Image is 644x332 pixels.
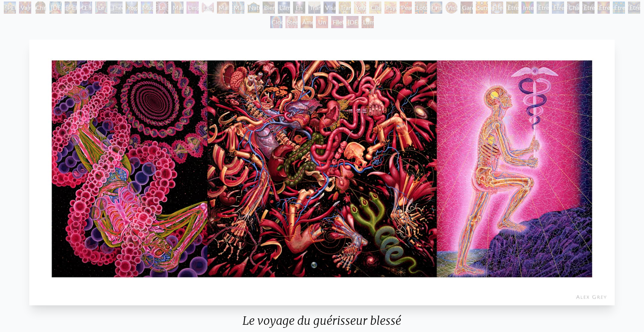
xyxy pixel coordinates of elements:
font: Transfiguration [310,4,350,11]
font: Filet de l'Être [333,18,347,44]
img: Journey-of-the-Wounded-Healer-Panel-1-1995-Alex-Grey-FULL-OG-watermarked.jpg [29,40,615,305]
font: Elfe cosmique [493,4,518,20]
font: Sunyata [477,4,499,11]
font: L'âme trouve son chemin [279,4,298,38]
font: Être Vajra [584,4,598,20]
font: Psychomicrographie d'une pointe de plume de [PERSON_NAME] fractale [386,4,440,75]
font: Bienveillance [264,4,299,11]
font: Steeplehead 2 [287,18,319,35]
font: Mudra [142,4,160,11]
font: Être de diamant [553,4,575,29]
font: Des mains qui voient [203,4,220,38]
font: Interêtre [523,4,547,11]
font: [PERSON_NAME] [66,4,114,11]
font: Cils Ophanic [371,4,393,20]
font: Mains en prière [218,4,235,29]
font: Être maya [614,4,628,20]
font: Christ cosmique [36,4,61,20]
font: Marche sur le feu [173,4,193,38]
font: Être du Bardo [508,4,524,29]
font: Chant de l'Être Vajra [569,4,585,38]
font: Cristal de vision [432,4,449,29]
font: Vision [PERSON_NAME] [447,4,494,20]
font: Âme suprême [302,18,325,35]
font: Lumière blanche [363,18,384,35]
font: Nature de l'esprit [249,4,268,29]
font: Transport séraphique amarré au Troisième Œil [340,4,370,57]
font: L'esprit anime la chair [188,4,207,38]
font: Le voyage du guérisseur blessé [242,313,401,328]
font: Peau d'ange [401,4,418,20]
font: Yogi et la sphère de Möbius [127,4,147,57]
font: Être joyau [538,4,553,20]
font: [DEMOGRAPHIC_DATA] [51,4,118,11]
font: [PERSON_NAME] [5,4,53,11]
font: Visage original [325,4,345,20]
font: Lotus spectral [416,4,437,20]
font: Yeux fractals [355,4,375,20]
font: Main bénissante [234,4,262,20]
font: [DEMOGRAPHIC_DATA] lui-même [348,18,415,44]
font: Gardien de la vision infinie [462,4,483,48]
font: Vajra Guru [21,4,34,20]
font: Théologue [112,4,140,11]
font: Un [318,18,326,26]
font: Œil mystique [81,4,106,20]
font: Clocher 1 [272,18,292,35]
font: Être d'écriture secrète [599,4,624,29]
